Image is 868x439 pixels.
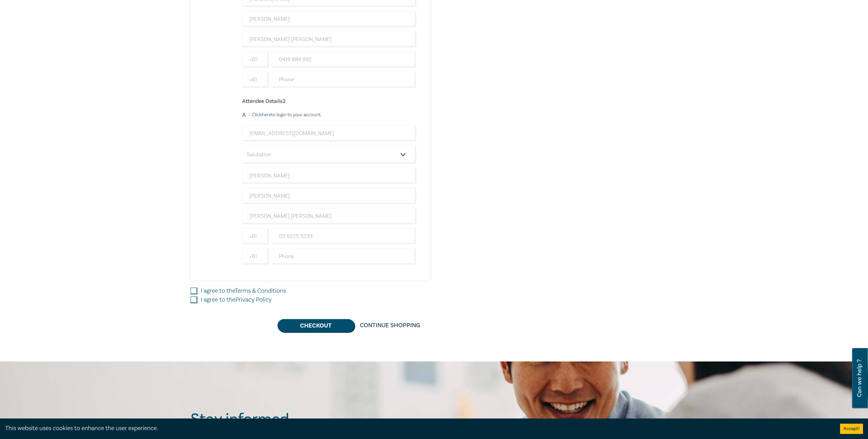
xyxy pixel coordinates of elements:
input: Last Name* [242,11,416,27]
label: I agree to the [201,287,286,295]
input: Mobile* [272,228,416,244]
input: Company [242,208,416,224]
input: Attendee Email* [242,125,416,142]
h2: Stay informed. [191,410,352,428]
a: Continue Shopping [354,319,426,332]
input: Last Name* [242,188,416,204]
input: Phone [272,248,416,265]
label: I agree to the [201,295,272,304]
input: +61 [242,228,269,244]
input: Mobile* [272,51,416,68]
a: here [262,112,271,118]
input: +61 [242,51,269,68]
input: +61 [242,71,269,88]
a: Privacy Policy [235,296,272,304]
input: Company [242,31,416,48]
button: Accept cookies [840,424,863,434]
input: First Name* [242,168,416,184]
small: 2 [248,112,250,117]
a: Terms & Conditions [235,287,286,295]
input: +61 [242,248,269,265]
h6: Attendee Details 2 [242,98,416,105]
input: Phone [272,71,416,88]
button: Checkout [277,319,354,332]
p: Click to login to your account. [250,112,322,118]
div: This website uses cookies to enhance the user experience. [5,424,830,433]
span: Can we help ? [856,352,863,404]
